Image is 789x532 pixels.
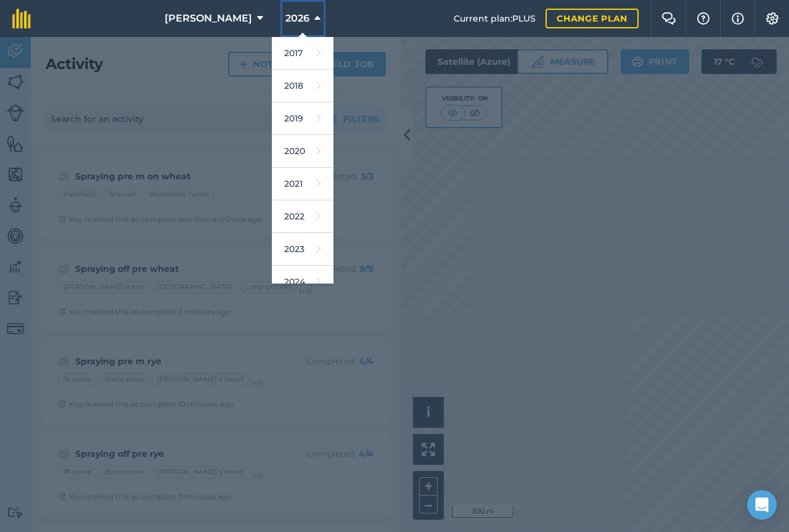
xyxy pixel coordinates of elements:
img: fieldmargin Logo [12,9,31,28]
img: svg+xml;base64,PHN2ZyB4bWxucz0iaHR0cDovL3d3dy53My5vcmcvMjAwMC9zdmciIHdpZHRoPSIxNyIgaGVpZ2h0PSIxNy... [732,11,744,26]
img: A cog icon [765,12,780,25]
a: 2020 [272,135,333,168]
a: Change plan [546,9,639,28]
div: Open Intercom Messenger [747,490,777,520]
span: Current plan : PLUS [454,12,536,25]
a: 2023 [272,233,333,266]
a: 2024 [272,266,333,298]
a: 2022 [272,200,333,233]
a: 2018 [272,70,333,102]
img: A question mark icon [696,12,711,25]
a: 2017 [272,37,333,70]
span: 2026 [285,11,309,26]
img: Two speech bubbles overlapping with the left bubble in the forefront [661,12,676,25]
a: 2019 [272,102,333,135]
span: [PERSON_NAME] [165,11,252,26]
a: 2021 [272,168,333,200]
